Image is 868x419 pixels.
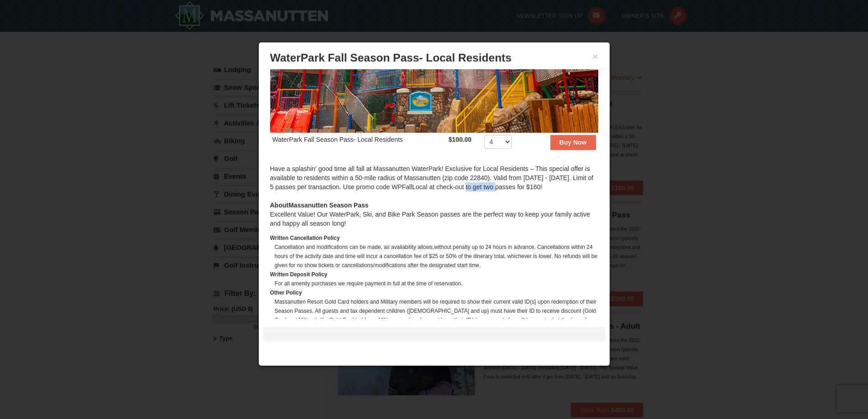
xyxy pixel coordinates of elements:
td: WaterPark Fall Season Pass- Local Residents [270,133,447,155]
dd: Massanutten Resort Gold Card holders and Military members will be required to show their current ... [275,297,598,343]
strong: Buy Now [560,139,587,146]
span: About [270,202,288,209]
dt: Written Cancellation Policy [270,233,598,243]
strong: Massanutten Season Pass [270,202,369,209]
h3: WaterPark Fall Season Pass- Local Residents [270,51,598,65]
div: Excellent Value! Our WaterPark, Ski, and Bike Park Season passes are the perfect way to keep your... [270,201,598,228]
button: × [593,52,598,61]
button: Buy Now [550,135,596,150]
dt: Other Policy [270,288,598,297]
div: Have a splashin' good time all fall at Massanutten WaterPark! Exclusive for Local Residents – Thi... [270,164,598,201]
strong: $100.00 [448,136,472,143]
dd: Cancellation and modifications can be made, as availability allows,without penalty up to 24 hours... [275,243,598,270]
dt: Written Deposit Policy [270,270,598,279]
dd: For all amenity purchases we require payment in full at the time of reservation. [275,279,598,288]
